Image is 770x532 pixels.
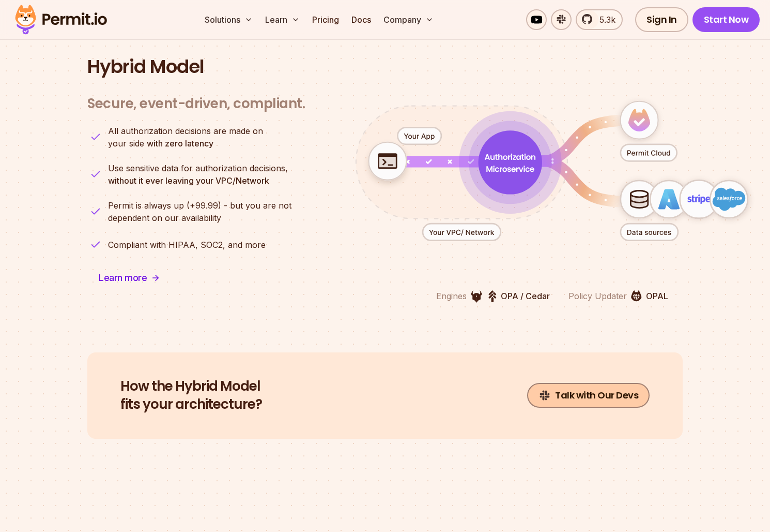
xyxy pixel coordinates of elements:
span: Learn more [99,271,147,285]
a: Sign In [635,7,688,32]
a: 5.3k [576,9,623,30]
p: dependent on our availability [108,199,291,224]
a: Pricing [308,9,343,30]
p: your side [108,125,263,150]
p: Policy Updater [568,290,627,302]
span: All authorization decisions are made on [108,125,263,137]
strong: without it ever leaving your VPC/Network [108,175,269,186]
h3: Secure, event-driven, compliant. [87,95,305,112]
span: Use sensitive data for authorization decisions, [108,162,288,174]
p: Compliant with HIPAA, SOC2, and more [108,239,266,251]
img: Permit logo [10,2,112,37]
a: Start Now [692,7,760,32]
span: How the Hybrid Model [120,377,262,396]
p: OPA / Cedar [501,290,550,302]
button: Solutions [201,9,257,30]
p: OPAL [646,290,668,302]
a: Talk with Our Devs [527,383,650,408]
button: Company [379,9,438,30]
strong: with zero latency [147,138,213,149]
h2: fits your architecture? [120,377,262,415]
h2: Hybrid Model [87,56,683,77]
button: Learn [261,9,304,30]
span: 5.3k [593,13,615,26]
a: Learn more [87,265,172,290]
p: Engines [436,290,467,302]
span: Permit is always up (+99.99) - but you are not [108,199,291,212]
a: Docs [347,9,375,30]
